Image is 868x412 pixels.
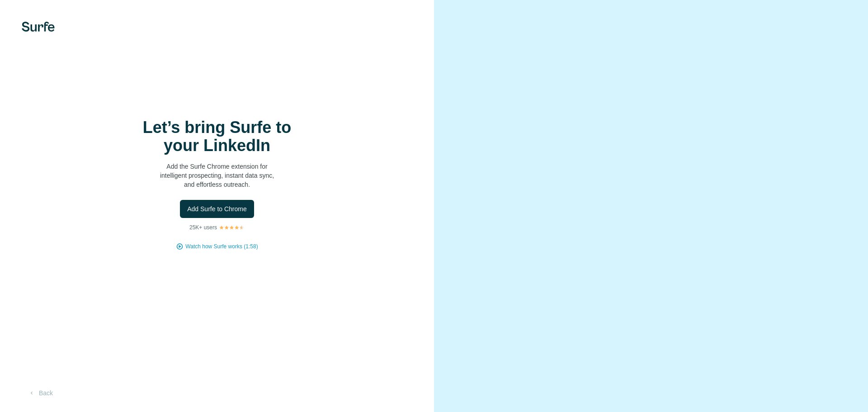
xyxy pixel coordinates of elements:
h1: Let’s bring Surfe to your LinkedIn [127,118,307,155]
img: Rating Stars [219,225,245,230]
p: 25K+ users [189,223,217,232]
button: Back [22,385,59,401]
img: Surfe's logo [22,22,55,32]
button: Add Surfe to Chrome [180,200,254,218]
span: Add Surfe to Chrome [187,204,247,213]
button: Watch how Surfe works (1:58) [185,242,258,251]
p: Add the Surfe Chrome extension for intelligent prospecting, instant data sync, and effortless out... [127,162,307,189]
